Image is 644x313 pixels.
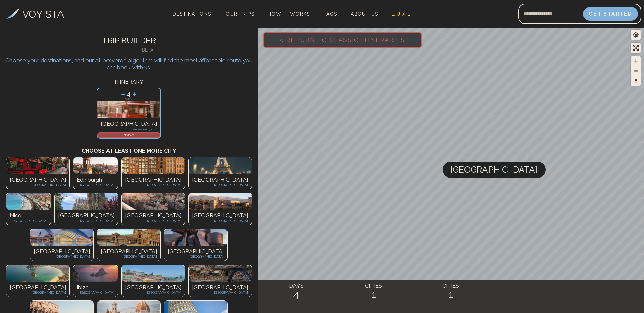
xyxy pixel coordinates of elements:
[351,11,378,17] span: About Us
[101,120,157,128] p: [GEOGRAPHIC_DATA]
[22,6,64,22] h3: VOYISTA
[583,7,638,21] button: Get Started
[192,176,248,184] p: [GEOGRAPHIC_DATA]
[263,32,422,48] button: < Return to Classic Itineraries
[77,284,114,292] p: Ibiza
[122,157,185,174] img: Photo of undefined
[324,11,337,17] span: FAQs
[77,182,114,187] p: [GEOGRAPHIC_DATA]
[269,25,416,54] span: < Return to Classic Itineraries
[10,212,47,220] p: Nice
[6,9,19,19] img: Voyista Logo
[122,265,185,282] img: Photo of undefined
[412,288,490,300] h2: 1
[30,229,93,246] img: Photo of undefined
[226,11,254,17] span: Our Trips
[631,76,641,86] button: Reset bearing to north
[258,26,644,313] canvas: Map
[58,212,114,220] p: [GEOGRAPHIC_DATA]
[631,30,641,40] button: Find my location
[125,212,181,220] p: [GEOGRAPHIC_DATA]
[392,11,411,17] span: L U X E
[170,8,214,28] span: Destinations
[58,218,114,223] p: [GEOGRAPHIC_DATA]
[268,11,310,17] span: How It Works
[6,157,69,174] img: Photo of undefined
[77,176,114,184] p: Edinburgh
[101,254,157,259] p: [GEOGRAPHIC_DATA]
[10,176,66,184] p: [GEOGRAPHIC_DATA]
[335,282,412,290] h4: CITIES
[125,218,181,223] p: [GEOGRAPHIC_DATA]
[97,229,160,246] img: Photo of undefined
[10,182,66,187] p: [GEOGRAPHIC_DATA]
[451,162,538,178] span: [GEOGRAPHIC_DATA]
[10,290,66,295] p: [GEOGRAPHIC_DATA]
[631,66,641,76] button: Zoom out
[389,9,414,19] a: L U X E
[192,218,248,223] p: [GEOGRAPHIC_DATA]
[5,140,253,155] h3: Choose at least one more city
[164,229,227,246] img: Photo of undefined
[97,97,160,100] p: days
[631,66,641,76] span: Zoom out
[73,157,118,174] img: Photo of undefined
[5,78,253,86] h3: ITINERARY
[101,128,157,131] p: [GEOGRAPHIC_DATA]
[223,9,257,19] a: Our Trips
[34,254,90,259] p: [GEOGRAPHIC_DATA]
[10,218,47,223] p: [GEOGRAPHIC_DATA]
[101,248,157,256] p: [GEOGRAPHIC_DATA]
[125,290,181,295] p: [GEOGRAPHIC_DATA]
[189,157,252,174] img: Photo of undefined
[125,176,181,184] p: [GEOGRAPHIC_DATA]
[192,212,248,220] p: [GEOGRAPHIC_DATA]
[55,193,118,210] img: Photo of undefined
[5,35,253,47] h2: TRIP BUILDER
[631,43,641,53] button: Enter fullscreen
[631,56,641,66] button: Zoom in
[6,265,69,282] img: Photo of undefined
[168,254,224,259] p: [GEOGRAPHIC_DATA]
[192,290,248,295] p: [GEOGRAPHIC_DATA]
[258,288,335,300] h2: 4
[265,9,313,19] a: How It Works
[189,265,252,282] img: Photo of undefined
[125,182,181,187] p: [GEOGRAPHIC_DATA]
[321,9,340,19] a: FAQs
[10,284,66,292] p: [GEOGRAPHIC_DATA]
[73,265,118,282] img: Photo of undefined
[335,288,412,300] h2: 1
[412,282,490,290] h4: CITIES
[6,193,51,210] img: Photo of undefined
[125,284,181,292] p: [GEOGRAPHIC_DATA]
[6,6,64,22] a: VOYISTA
[192,182,248,187] p: [GEOGRAPHIC_DATA]
[34,248,90,256] p: [GEOGRAPHIC_DATA]
[98,133,160,137] p: REMOVE
[168,248,224,256] p: [GEOGRAPHIC_DATA]
[518,6,583,22] input: Email address
[127,89,131,98] span: 4
[348,9,381,19] a: About Us
[258,282,335,290] h4: DAYS
[122,193,185,210] img: Photo of undefined
[43,47,253,54] h4: BETA
[5,57,253,71] p: Choose your destinations, and our AI-powered algorithm will find the most affordable route you ca...
[97,101,160,118] img: Photo of london
[77,290,114,295] p: [GEOGRAPHIC_DATA]
[189,193,252,210] img: Photo of undefined
[192,284,248,292] p: [GEOGRAPHIC_DATA]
